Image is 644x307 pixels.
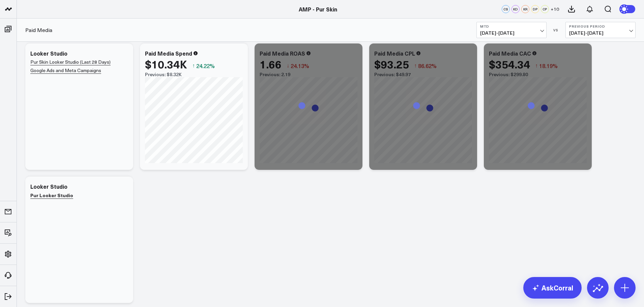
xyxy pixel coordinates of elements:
[30,183,67,190] div: Looker Studio
[196,62,215,69] span: 24.22%
[511,5,520,13] div: KD
[476,22,547,38] button: MTD[DATE]-[DATE]
[260,50,305,57] div: Paid Media ROAS
[260,58,282,70] div: 1.66
[291,62,309,69] span: 24.13%
[480,24,543,28] b: MTD
[30,192,73,199] a: Pur Looker Studio
[541,5,549,13] div: CP
[539,62,558,69] span: 18.19%
[192,61,195,70] span: ↑
[145,50,192,57] div: Paid Media Spend
[535,61,538,70] span: ↑
[260,72,357,77] div: Previous: 2.19
[414,61,417,70] span: ↑
[145,72,243,77] div: Previous: $8.32K
[502,5,510,13] div: CS
[531,5,539,13] div: DP
[565,22,636,38] button: Previous Period[DATE]-[DATE]
[521,5,529,13] div: KR
[25,26,52,34] a: Paid Media
[145,58,187,70] div: $10.34K
[489,72,587,77] div: Previous: $299.80
[374,58,409,70] div: $93.25
[30,59,111,74] a: Pur Skin Looker Studio (Last 28 Days) Google Ads and Meta Campaigns
[523,277,582,299] a: AskCorral
[418,62,437,69] span: 86.62%
[489,50,531,57] div: Paid Media CAC
[569,24,632,28] b: Previous Period
[551,5,559,13] button: +10
[30,50,67,57] div: Looker Studio
[374,72,472,77] div: Previous: $49.97
[569,30,632,36] span: [DATE] - [DATE]
[550,28,562,32] div: VS
[287,61,289,70] span: ↓
[480,30,543,36] span: [DATE] - [DATE]
[551,7,559,11] span: + 10
[299,5,337,13] a: AMP - Pur Skin
[374,50,415,57] div: Paid Media CPL
[489,58,530,70] div: $354.34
